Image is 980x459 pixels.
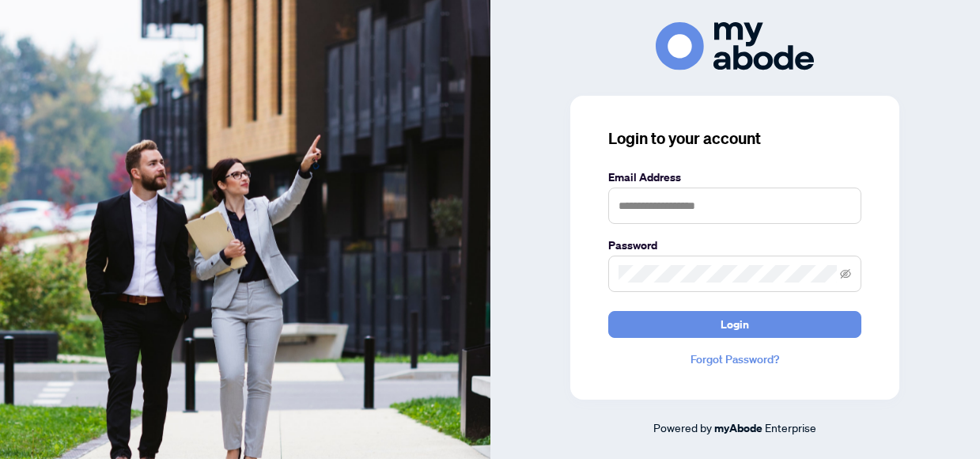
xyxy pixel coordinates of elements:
[714,419,762,437] a: myAbode
[656,22,814,70] img: ma-logo
[653,420,712,434] span: Powered by
[721,312,749,337] span: Login
[608,127,861,150] h3: Login to your account
[608,169,861,186] label: Email Address
[840,268,851,279] span: eye-invisible
[608,311,861,338] button: Login
[608,351,861,368] a: Forgot Password?
[608,237,861,254] label: Password
[765,420,816,434] span: Enterprise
